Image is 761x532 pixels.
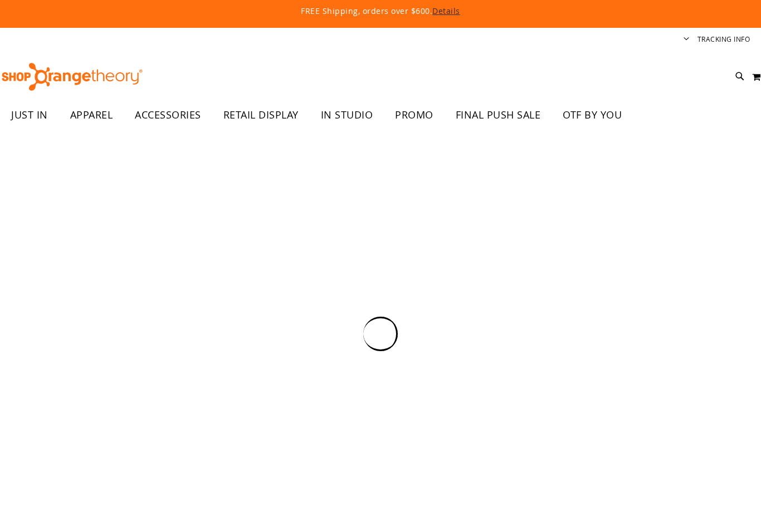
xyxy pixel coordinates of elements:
a: ACCESSORIES [124,102,212,128]
span: ACCESSORIES [135,102,201,127]
span: OTF BY YOU [563,102,622,127]
span: RETAIL DISPLAY [223,102,299,127]
span: PROMO [395,102,433,127]
a: Tracking Info [697,35,750,44]
a: APPAREL [59,102,124,128]
a: PROMO [384,102,445,128]
span: FINAL PUSH SALE [456,102,541,127]
a: Details [432,6,460,16]
p: FREE Shipping, orders over $600. [46,6,715,17]
a: RETAIL DISPLAY [212,102,310,128]
a: OTF BY YOU [552,102,633,128]
span: JUST IN [11,102,48,127]
a: IN STUDIO [310,102,384,128]
span: IN STUDIO [321,102,373,127]
button: Account menu [684,35,689,45]
span: APPAREL [70,102,113,127]
a: FINAL PUSH SALE [445,102,552,128]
